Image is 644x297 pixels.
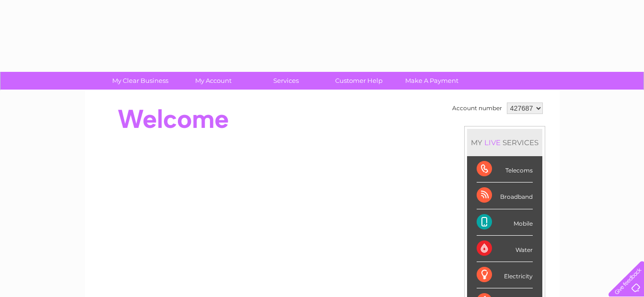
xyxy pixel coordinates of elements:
div: LIVE [482,138,503,147]
div: Electricity [477,262,533,288]
a: Services [246,72,326,90]
div: Telecoms [477,156,533,183]
div: Mobile [477,209,533,236]
a: Make A Payment [392,72,471,90]
a: My Clear Business [101,72,180,90]
a: Customer Help [319,72,398,90]
div: MY SERVICES [467,129,542,156]
div: Water [477,236,533,262]
div: Broadband [477,183,533,209]
td: Account number [450,100,504,116]
a: My Account [174,72,253,90]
